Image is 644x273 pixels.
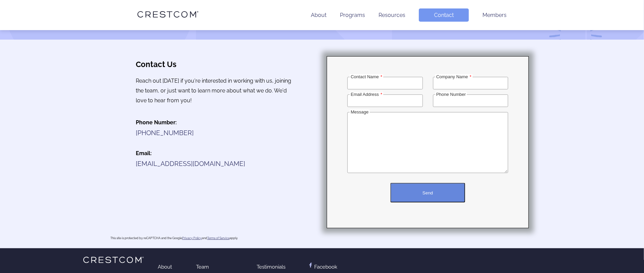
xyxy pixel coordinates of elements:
[207,236,230,240] a: Terms of Service
[110,236,238,240] div: This site is protected by reCAPTCHA and the Google and apply.
[311,12,326,18] a: About
[158,264,172,270] a: About
[482,12,507,18] a: Members
[350,109,370,114] label: Message
[307,264,337,270] a: Facebook
[379,12,405,18] a: Resources
[340,12,365,18] a: Programs
[136,160,245,167] a: [EMAIL_ADDRESS][DOMAIN_NAME]
[419,8,469,22] a: Contact
[136,76,297,105] p: Reach out [DATE] if you're interested in working with us, joining the team, or just want to learn...
[435,92,467,97] label: Phone Number
[350,74,383,79] label: Contact Name
[136,150,297,156] h4: Email:
[136,119,297,126] h4: Phone Number:
[257,264,285,270] a: Testimonials
[350,92,383,97] label: Email Address
[196,264,209,270] a: Team
[136,129,194,136] a: [PHONE_NUMBER]
[136,60,297,69] h3: Contact Us
[182,236,202,240] a: Privacy Policy
[435,74,473,79] label: Company Name
[390,183,465,203] button: Send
